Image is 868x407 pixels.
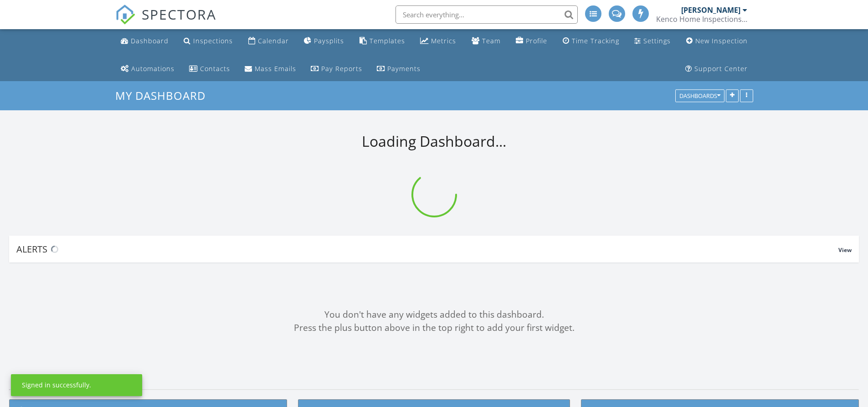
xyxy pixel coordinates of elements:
[482,36,501,45] div: Team
[142,5,216,24] span: SPECTORA
[131,64,175,73] div: Automations
[300,33,348,50] a: Paysplits
[258,36,289,45] div: Calendar
[115,5,135,25] img: The Best Home Inspection Software - Spectora
[9,321,859,335] div: Press the plus button above in the top right to add your first widget.
[373,61,424,77] a: Payments
[255,64,296,73] div: Mass Emails
[683,33,751,50] a: New Inspection
[559,33,623,50] a: Time Tracking
[356,33,409,50] a: Templates
[572,36,619,45] div: Time Tracking
[682,61,751,77] a: Support Center
[656,15,747,24] div: Kenco Home Inspections Inc.
[321,64,362,73] div: Pay Reports
[431,36,456,45] div: Metrics
[117,33,172,50] a: Dashboard
[675,90,724,103] button: Dashboards
[416,33,460,50] a: Metrics
[131,36,169,45] div: Dashboard
[16,243,838,255] div: Alerts
[631,33,674,50] a: Settings
[9,308,859,321] div: You don't have any widgets added to this dashboard.
[387,64,421,73] div: Payments
[185,61,234,77] a: Contacts
[526,36,547,45] div: Profile
[695,36,748,45] div: New Inspection
[241,61,300,77] a: Mass Emails
[200,64,230,73] div: Contacts
[115,88,213,103] a: My Dashboard
[681,5,740,15] div: [PERSON_NAME]
[180,33,236,50] a: Inspections
[314,36,344,45] div: Paysplits
[22,381,91,390] div: Signed in successfully.
[468,33,504,50] a: Team
[838,246,852,254] span: View
[245,33,293,50] a: Calendar
[193,36,233,45] div: Inspections
[117,61,178,77] a: Automations (Basic)
[643,36,671,45] div: Settings
[370,36,405,45] div: Templates
[307,61,366,77] a: Pay Reports
[694,64,748,73] div: Support Center
[115,12,216,31] a: SPECTORA
[395,5,578,24] input: Search everything...
[679,93,720,99] div: Dashboards
[512,33,551,50] a: Company Profile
